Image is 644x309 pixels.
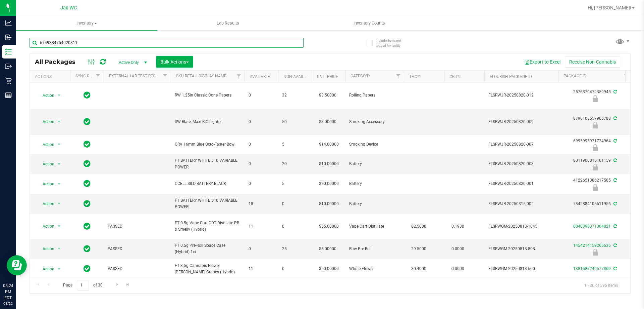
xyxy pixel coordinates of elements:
span: In Sync [84,264,91,273]
span: PASSED [108,266,167,272]
span: $3.50000 [316,90,340,100]
span: 0 [249,92,274,99]
span: Inventory Counts [344,20,394,26]
a: External Lab Test Result [109,74,162,78]
span: Action [37,159,55,169]
span: FT 0.5g Pre-Roll Space Case (Hybrid) 1ct [175,242,240,255]
span: 11 [249,223,274,230]
span: Sync from Compliance System [612,224,617,229]
span: Smoking Accessory [349,119,400,125]
a: CBD% [449,74,460,79]
span: Sync from Compliance System [612,89,617,94]
span: $5.00000 [316,244,340,254]
span: $55.00000 [316,222,342,231]
span: 0.0000 [448,264,468,274]
span: Jax WC [60,5,77,11]
span: FLSRWJR-20250820-003 [488,161,554,167]
span: Page of 30 [57,280,108,291]
span: Action [37,264,55,274]
a: Flourish Package ID [490,74,532,79]
span: FLSRWGM-20250813-1045 [488,223,554,230]
a: Lab Results [157,16,299,30]
span: FLSRWJR-20250820-009 [488,119,554,125]
span: Sync from Compliance System [612,178,617,183]
span: Action [37,140,55,149]
span: select [55,179,63,189]
span: Whole Flower [349,266,400,272]
inline-svg: Inventory [5,48,12,55]
div: 2576370479359945 [557,89,633,102]
a: Inventory Counts [299,16,440,30]
span: Lab Results [208,20,248,26]
a: Filter [233,71,245,82]
span: CCELL SILO BATTERY BLACK [175,181,240,187]
span: 25 [282,246,308,252]
inline-svg: Outbound [5,63,12,70]
span: FT BATTERY WHITE 510 VARIABLE POWER [175,157,240,170]
div: Newly Received [557,144,633,151]
a: Category [351,74,370,78]
span: FT 0.5g Vape Cart CDT Distillate PB & Smelly (Hybrid) [175,220,240,233]
a: 0040398371364821 [573,224,611,229]
span: FT BATTERY WHITE 510 VARIABLE POWER [175,197,240,210]
span: FLSRWJR-20250820-001 [488,181,554,187]
div: 8011900316101159 [557,157,633,170]
div: 7842884105611956 [557,201,633,207]
span: Action [37,117,55,126]
span: 0 [282,223,308,230]
button: Bulk Actions [156,56,193,68]
input: 1 [77,280,89,291]
span: $20.00000 [316,179,342,189]
span: SW Black Maxi BIC Lighter [175,119,240,125]
span: select [55,199,63,208]
span: In Sync [84,222,91,231]
span: FLSRWJR-20250820-007 [488,141,554,148]
span: Sync from Compliance System [612,243,617,248]
span: 32 [282,92,308,99]
span: GRV 16mm Blue Octo-Taster Bowl [175,141,240,148]
span: Action [37,222,55,231]
span: Action [37,244,55,254]
a: Unit Price [317,74,338,79]
span: RW 1.25in Classic Cone Papers [175,92,240,99]
span: In Sync [84,199,91,208]
span: Sync from Compliance System [612,201,617,206]
a: 1454214159265636 [573,243,611,248]
div: Newly Received [557,95,633,102]
inline-svg: Analytics [5,20,12,26]
span: $10.00000 [316,199,342,209]
span: 0 [249,161,274,167]
span: 0 [249,119,274,125]
span: FLSRWGM-20250813-808 [488,246,554,252]
span: Sync from Compliance System [612,116,617,121]
span: 30.4000 [408,264,430,274]
span: Battery [349,181,400,187]
div: 8796108557906788 [557,115,633,128]
a: 1381587240677369 [573,266,611,271]
p: 08/22 [3,301,13,306]
a: Non-Available [283,74,313,79]
button: Export to Excel [520,56,565,68]
span: select [55,264,63,274]
span: FLSRWGM-20250813-600 [488,266,554,272]
span: Hi, [PERSON_NAME]! [588,5,631,10]
span: Include items not tagged for facility [376,38,409,48]
a: Package ID [563,74,586,78]
div: Actions [35,74,67,79]
span: select [55,222,63,231]
span: PASSED [108,223,167,230]
div: 4122651386217585 [557,177,633,190]
span: 50 [282,119,308,125]
a: Go to the last page [123,280,133,289]
span: Battery [349,161,400,167]
span: 0 [249,246,274,252]
button: Receive Non-Cannabis [565,56,620,68]
p: 05:24 PM EDT [3,283,13,301]
span: In Sync [84,90,91,100]
a: Go to the next page [112,280,122,289]
span: Sync from Compliance System [612,158,617,163]
a: THC% [409,74,420,79]
span: 1 - 20 of 595 items [579,280,624,290]
span: Sync from Compliance System [612,139,617,143]
span: $10.00000 [316,159,342,169]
